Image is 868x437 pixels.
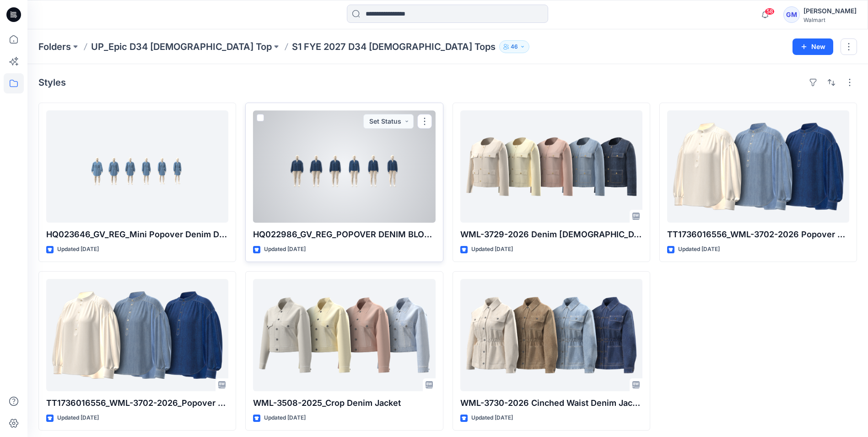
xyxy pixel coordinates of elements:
a: TT1736016556_WML-3702-2026 Popover Denim Blouse [667,110,849,223]
p: WML-3508-2025_Crop Denim Jacket [253,397,435,410]
p: TT1736016556_WML-3702-2026 Popover Denim Blouse [667,228,849,241]
p: WML-3730-2026 Cinched Waist Denim Jacket [460,397,642,410]
h4: Styles [38,77,66,88]
a: HQ023646_GV_REG_Mini Popover Denim Dress [46,110,228,223]
a: HQ022986_GV_REG_POPOVER DENIM BLOUSE [253,110,435,223]
p: Updated [DATE] [471,245,513,254]
div: Walmart [803,16,857,23]
div: [PERSON_NAME] [803,5,857,16]
p: Updated [DATE] [264,245,306,254]
p: WML-3729-2026 Denim [DEMOGRAPHIC_DATA]-Like Jacket [460,228,642,241]
p: HQ022986_GV_REG_POPOVER DENIM BLOUSE [253,228,435,241]
p: Updated [DATE] [678,245,720,254]
a: Folders [38,40,71,53]
div: GM [783,6,800,23]
a: WML-3508-2025_Crop Denim Jacket [253,279,435,391]
button: New [793,38,833,55]
a: WML-3729-2026 Denim Lady-Like Jacket [460,110,642,223]
a: TT1736016556_WML-3702-2026_Popover Denim Blouse_Opt2 [46,279,228,391]
p: Updated [DATE] [471,413,513,423]
p: S1 FYE 2027 D34 [DEMOGRAPHIC_DATA] Tops [292,40,496,53]
p: TT1736016556_WML-3702-2026_Popover Denim Blouse_Opt2 [46,397,228,410]
p: Updated [DATE] [264,413,306,423]
p: Updated [DATE] [57,245,99,254]
button: 46 [499,40,529,53]
p: HQ023646_GV_REG_Mini Popover Denim Dress [46,228,228,241]
span: 58 [765,8,775,15]
p: Updated [DATE] [57,413,99,423]
a: WML-3730-2026 Cinched Waist Denim Jacket [460,279,642,391]
a: UP_Epic D34 [DEMOGRAPHIC_DATA] Top [91,40,272,53]
p: 46 [511,42,518,52]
